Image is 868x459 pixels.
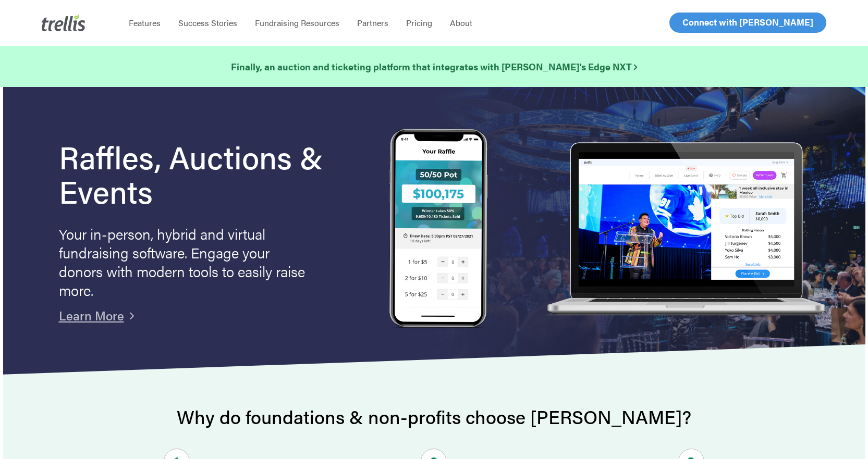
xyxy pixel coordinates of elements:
[120,18,169,28] a: Features
[406,17,432,29] span: Pricing
[42,15,85,31] img: Trellis
[59,139,354,208] h1: Raffles, Auctions & Events
[59,224,309,299] p: Your in-person, hybrid and virtual fundraising software. Engage your donors with modern tools to ...
[231,59,637,74] a: Finally, an auction and ticketing platform that integrates with [PERSON_NAME]’s Edge NXT
[357,17,388,29] span: Partners
[169,18,246,28] a: Success Stories
[541,142,830,317] img: rafflelaptop_mac_optim.png
[246,18,348,28] a: Fundraising Resources
[682,16,813,28] span: Connect with [PERSON_NAME]
[669,13,826,33] a: Connect with [PERSON_NAME]
[59,306,124,324] a: Learn More
[397,18,441,28] a: Pricing
[255,17,339,29] span: Fundraising Resources
[231,60,637,73] strong: Finally, an auction and ticketing platform that integrates with [PERSON_NAME]’s Edge NXT
[441,18,481,28] a: About
[129,17,161,29] span: Features
[178,17,237,29] span: Success Stories
[389,129,488,330] img: Trellis Raffles, Auctions and Event Fundraising
[348,18,397,28] a: Partners
[59,406,810,427] h2: Why do foundations & non-profits choose [PERSON_NAME]?
[450,17,472,29] span: About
